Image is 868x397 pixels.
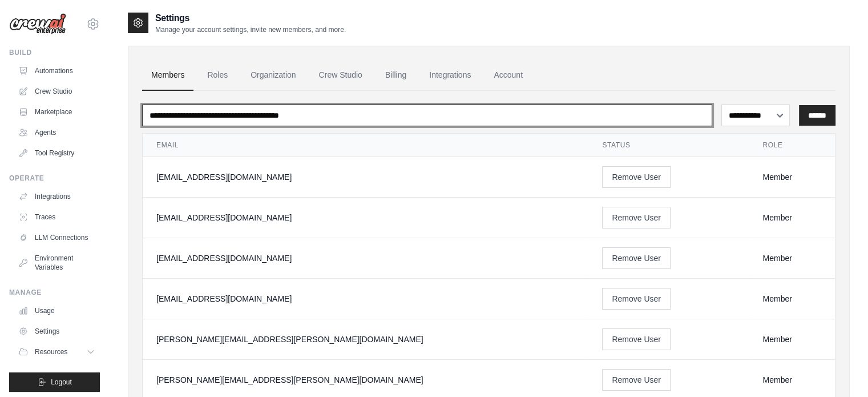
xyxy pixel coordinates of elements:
[762,374,821,386] div: Member
[14,62,100,80] a: Automations
[14,302,100,320] a: Usage
[14,144,100,162] a: Tool Registry
[762,171,821,183] div: Member
[14,123,100,142] a: Agents
[420,60,480,91] a: Integrations
[9,13,66,35] img: Logo
[485,60,532,91] a: Account
[14,208,100,226] a: Traces
[35,347,67,356] span: Resources
[156,212,575,223] div: [EMAIL_ADDRESS][DOMAIN_NAME]
[156,171,575,183] div: [EMAIL_ADDRESS][DOMAIN_NAME]
[14,228,100,247] a: LLM Connections
[198,60,237,91] a: Roles
[155,25,346,34] p: Manage your account settings, invite new members, and more.
[156,334,575,345] div: [PERSON_NAME][EMAIL_ADDRESS][PERSON_NAME][DOMAIN_NAME]
[310,60,372,91] a: Crew Studio
[14,322,100,340] a: Settings
[762,293,821,304] div: Member
[588,134,749,157] th: Status
[9,174,100,183] div: Operate
[602,328,671,350] button: Remove User
[241,60,305,91] a: Organization
[9,288,100,297] div: Manage
[762,212,821,223] div: Member
[762,334,821,345] div: Member
[602,166,671,188] button: Remove User
[51,378,72,387] span: Logout
[811,342,868,397] iframe: Chat Widget
[14,343,100,361] button: Resources
[14,187,100,206] a: Integrations
[9,372,100,392] button: Logout
[156,252,575,264] div: [EMAIL_ADDRESS][DOMAIN_NAME]
[156,293,575,304] div: [EMAIL_ADDRESS][DOMAIN_NAME]
[14,249,100,276] a: Environment Variables
[762,252,821,264] div: Member
[602,369,671,391] button: Remove User
[142,60,193,91] a: Members
[602,247,671,269] button: Remove User
[749,134,835,157] th: Role
[376,60,415,91] a: Billing
[156,374,575,386] div: [PERSON_NAME][EMAIL_ADDRESS][PERSON_NAME][DOMAIN_NAME]
[14,103,100,121] a: Marketplace
[602,207,671,228] button: Remove User
[9,48,100,57] div: Build
[155,11,346,25] h2: Settings
[602,288,671,310] button: Remove User
[143,134,588,157] th: Email
[14,82,100,101] a: Crew Studio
